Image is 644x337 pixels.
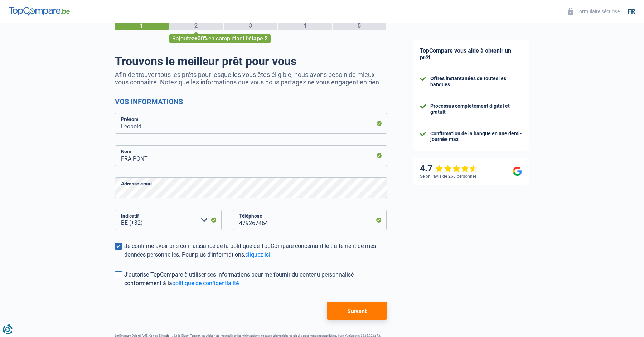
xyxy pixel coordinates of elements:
div: 1 [115,21,169,30]
div: Processus complètement digital et gratuit [430,103,522,115]
div: Je confirme avoir pris connaissance de la politique de TopCompare concernant le traitement de mes... [124,242,387,259]
div: TopCompare vous aide à obtenir un prêt [413,40,529,68]
button: Suivant [327,302,387,320]
span: étape 2 [248,35,268,42]
input: 401020304 [233,210,387,230]
div: J'autorise TopCompare à utiliser ces informations pour me fournir du contenu personnalisé conform... [124,270,387,288]
p: Afin de trouver tous les prêts pour lesquelles vous êtes éligible, nous avons besoin de mieux vou... [115,71,387,86]
div: fr [628,8,635,15]
button: Formulaire sécurisé [563,5,624,17]
h1: Trouvons le meilleur prêt pour vous [115,54,387,68]
span: +30% [194,35,208,42]
div: Confirmation de la banque en une demi-journée max [430,131,522,143]
a: cliquez ici [245,251,270,258]
div: 4 [278,21,332,30]
div: Rajoutez en complétant l' [169,34,271,43]
div: 3 [224,21,277,30]
div: 4.7 [420,163,478,174]
h2: Vos informations [115,97,387,106]
div: Offres instantanées de toutes les banques [430,75,522,88]
div: 5 [333,21,386,30]
div: 2 [169,21,223,30]
a: politique de confidentialité [172,280,239,287]
div: Selon l’avis de 266 personnes [420,174,477,179]
img: TopCompare Logo [9,7,70,15]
